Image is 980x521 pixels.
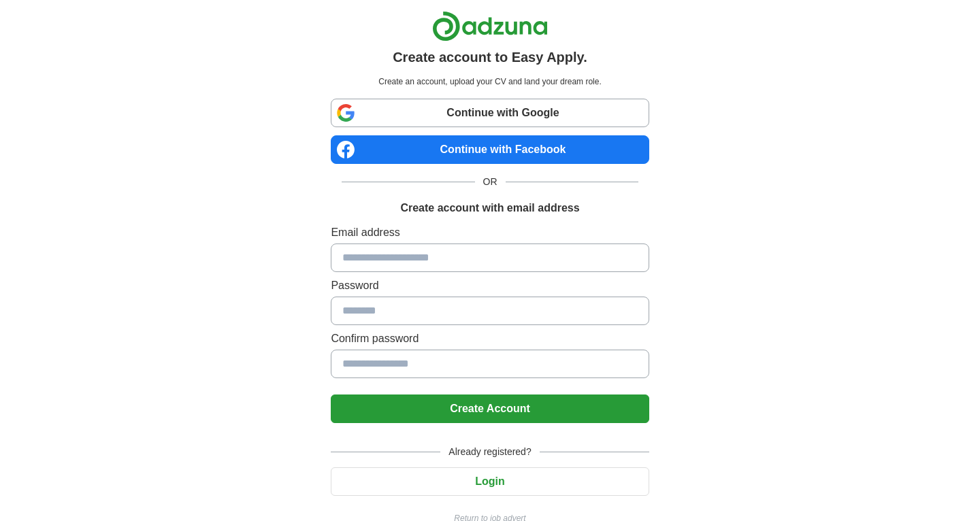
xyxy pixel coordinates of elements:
button: Login [331,467,649,496]
a: Continue with Facebook [331,135,649,164]
span: OR [475,175,506,189]
label: Confirm password [331,331,649,347]
p: Create an account, upload your CV and land your dream role. [333,75,646,88]
img: Adzuna logo [432,11,548,41]
a: Continue with Google [331,99,649,127]
label: Email address [331,224,649,241]
span: Already registered? [440,445,539,459]
a: Login [331,475,649,487]
button: Create Account [331,394,649,423]
h1: Create account to Easy Apply. [393,47,587,67]
label: Password [331,278,649,294]
h1: Create account with email address [400,200,579,216]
